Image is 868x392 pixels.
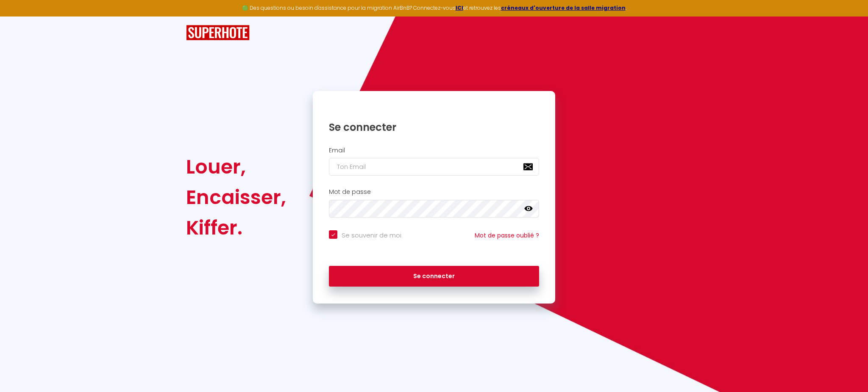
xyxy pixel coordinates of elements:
[186,152,286,182] div: Louer,
[501,4,626,11] a: créneaux d'ouverture de la salle migration
[329,121,539,134] h1: Se connecter
[329,188,539,196] h2: Mot de passe
[186,213,286,243] div: Kiffer.
[329,158,539,176] input: Ton Email
[329,266,539,287] button: Se connecter
[186,25,250,41] img: SuperHote logo
[186,182,286,213] div: Encaisser,
[456,4,463,11] a: ICI
[329,147,539,154] h2: Email
[475,231,539,240] a: Mot de passe oublié ?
